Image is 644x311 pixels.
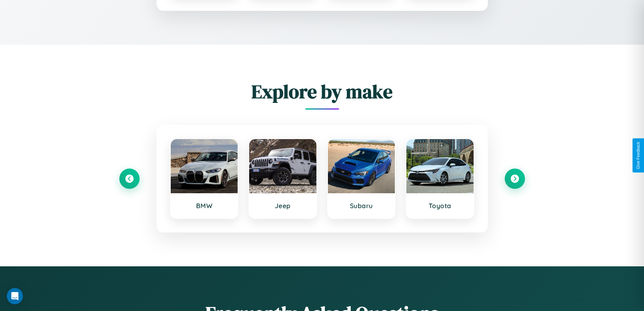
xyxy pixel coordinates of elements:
div: Open Intercom Messenger [7,288,23,304]
h3: Toyota [413,202,467,210]
h3: Subaru [335,202,388,210]
h2: Explore by make [119,79,525,105]
h3: Jeep [256,202,310,210]
h3: BMW [177,202,231,210]
div: Give Feedback [636,142,641,169]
